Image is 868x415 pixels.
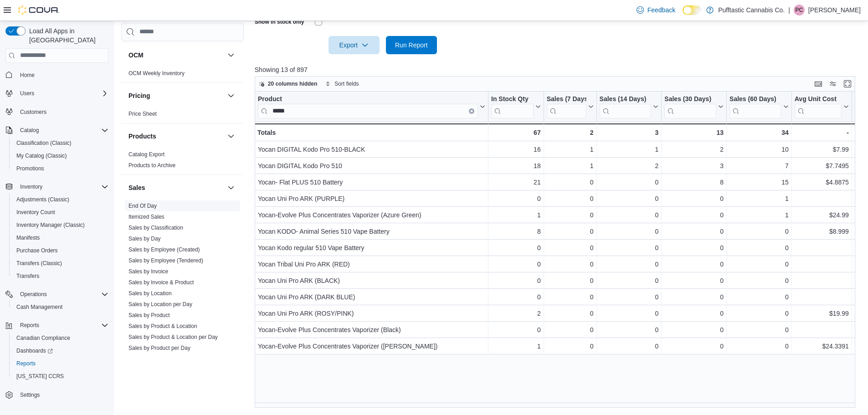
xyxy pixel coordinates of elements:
[599,95,658,118] button: Sales (14 Days)
[599,308,658,319] div: 0
[128,290,172,297] span: Sales by Location
[128,203,157,209] a: End Of Day
[13,258,108,269] span: Transfers (Classic)
[128,213,164,220] span: Itemized Sales
[9,193,112,206] button: Adjustments (Classic)
[255,78,321,89] button: 20 columns hidden
[13,271,43,282] a: Transfers
[546,193,593,204] div: 0
[546,210,593,220] div: 0
[16,320,108,331] span: Reports
[128,183,224,192] button: Sales
[795,341,849,352] div: $24.3391
[128,183,145,192] h3: Sales
[808,5,861,15] p: [PERSON_NAME]
[795,160,849,171] div: $7.7495
[128,290,172,297] a: Sales by Location
[13,333,74,343] a: Canadian Compliance
[546,95,586,103] div: Sales (7 Days)
[16,125,42,136] button: Catalog
[121,149,244,174] div: Products
[395,41,428,50] span: Run Report
[491,226,541,237] div: 8
[13,220,108,231] span: Inventory Manager (Classic)
[729,127,789,138] div: 34
[469,108,474,113] button: Clear input
[546,242,593,253] div: 0
[16,181,108,192] span: Inventory
[2,105,112,118] button: Customers
[128,334,218,340] a: Sales by Product & Location per Day
[664,308,724,319] div: 0
[2,68,112,82] button: Home
[13,302,108,313] span: Cash Management
[128,51,224,60] button: OCM
[16,373,64,380] span: [US_STATE] CCRS
[9,206,112,219] button: Inventory Count
[128,268,168,275] a: Sales by Invoice
[491,324,541,335] div: 0
[13,232,108,243] span: Manifests
[268,80,318,87] span: 20 columns hidden
[546,226,593,237] div: 0
[491,177,541,188] div: 21
[599,210,658,220] div: 0
[2,288,112,301] button: Operations
[795,210,849,220] div: $24.99
[128,268,168,275] span: Sales by Invoice
[795,308,849,319] div: $19.99
[599,292,658,302] div: 0
[599,324,658,335] div: 0
[664,95,724,118] button: Sales (30 Days)
[546,341,593,352] div: 0
[16,165,44,172] span: Promotions
[13,358,39,369] a: Reports
[13,163,108,174] span: Promotions
[664,177,724,188] div: 8
[546,177,593,188] div: 0
[16,320,43,331] button: Reports
[16,139,72,147] span: Classification (Classic)
[599,127,658,138] div: 3
[16,88,38,99] button: Users
[813,78,824,89] button: Keyboard shortcuts
[128,312,170,319] span: Sales by Product
[664,160,724,171] div: 3
[491,127,541,138] div: 67
[128,51,144,60] h3: OCM
[2,180,112,193] button: Inventory
[258,193,485,204] div: Yocan Uni Pro ARK (PURPLE)
[128,279,194,286] a: Sales by Invoice & Product
[729,226,789,237] div: 0
[20,108,46,116] span: Customers
[729,324,789,335] div: 0
[491,144,541,155] div: 16
[599,341,658,352] div: 0
[258,144,485,155] div: Yocan DIGITAL Kodo Pro 510-BLACK
[16,347,53,354] span: Dashboards
[729,177,789,188] div: 15
[13,138,108,149] span: Classification (Classic)
[546,144,593,155] div: 1
[128,132,156,141] h3: Products
[9,149,112,162] button: My Catalog (Classic)
[20,90,34,97] span: Users
[13,194,73,205] a: Adjustments (Classic)
[255,18,304,26] label: Show in stock only
[795,127,849,138] div: -
[258,292,485,302] div: Yocan Uni Pro ARK (DARK BLUE)
[258,95,478,118] div: Product
[664,341,724,352] div: 0
[16,289,108,300] span: Operations
[128,301,192,307] a: Sales by Location per Day
[729,193,789,204] div: 1
[13,150,71,161] a: My Catalog (Classic)
[16,196,69,203] span: Adjustments (Classic)
[729,292,789,302] div: 0
[16,125,108,136] span: Catalog
[491,95,534,103] div: In Stock Qty
[257,127,485,138] div: Totals
[9,301,112,313] button: Cash Management
[128,257,203,264] a: Sales by Employee (Tendered)
[796,5,803,15] span: PC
